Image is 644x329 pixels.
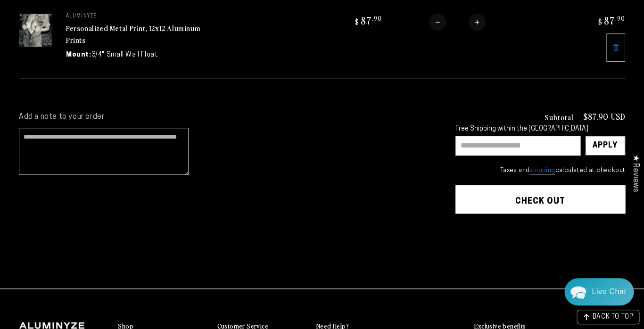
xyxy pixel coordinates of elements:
[91,50,158,60] dd: 3/4" Small Wall Float
[545,113,574,121] h3: Subtotal
[446,14,469,31] input: Quantity for Personalized Metal Print, 12x12 Aluminum Prints
[598,17,603,26] span: $
[19,14,52,47] img: 12"x12" Square White Glossy Aluminyzed Photo
[66,23,200,45] a: Personalized Metal Print, 12x12 Aluminum Prints
[66,14,207,19] p: aluminyze
[583,112,625,121] p: $87.90 USD
[372,14,382,22] sup: .90
[626,147,644,199] div: Click to open Judge.me floating reviews tab
[592,278,626,305] div: Contact Us Directly
[597,14,625,27] bdi: 87
[615,14,625,22] sup: .90
[455,166,625,175] small: Taxes and calculated at checkout
[455,125,625,133] div: Free Shipping within the [GEOGRAPHIC_DATA]
[564,278,634,305] div: Chat widget toggle
[354,14,382,27] bdi: 87
[455,185,625,214] button: Check out
[66,50,91,60] dt: Mount:
[455,232,625,253] iframe: PayPal-paypal
[355,17,359,26] span: $
[592,314,633,321] span: BACK TO TOP
[529,167,555,174] a: shipping
[606,33,625,62] a: Remove 12"x12" Square White Glossy Aluminyzed Photo
[593,136,618,155] div: Apply
[19,112,437,122] label: Add a note to your order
